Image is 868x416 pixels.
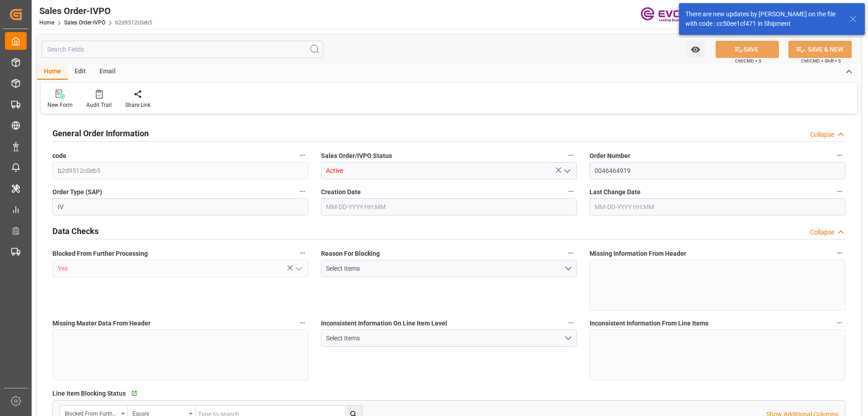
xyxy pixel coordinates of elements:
button: Blocked From Further Processing [297,247,308,259]
span: Ctrl/CMD + Shift + S [801,57,841,64]
div: Home [37,64,68,80]
button: open menu [321,330,577,347]
span: Order Number [590,151,630,161]
div: There are new updates by [PERSON_NAME] on the file with code : cc50ee1cf471 in Shipment [685,10,841,29]
input: Search Fields [42,41,323,58]
span: Ctrl/CMD + S [735,57,761,64]
div: Audit Trail [86,101,112,109]
button: Reason For Blocking [565,247,577,259]
span: Blocked From Further Processing [52,249,148,258]
a: Home [39,19,54,26]
div: Collapse [810,228,834,237]
div: Select Items [326,334,563,343]
input: MM-DD-YYYY HH:MM [590,198,845,215]
a: Sales Order-IVPO [64,19,105,26]
div: Share Link [125,101,151,109]
button: Creation Date [565,186,577,197]
span: Inconsistent Information On Line Item Level [321,319,447,328]
button: open menu [686,41,705,58]
div: Edit [68,64,93,80]
span: Inconsistent Information From Line Items [590,319,708,328]
button: Order Type (SAP) [297,186,308,197]
button: Order Number [834,149,845,161]
button: Last Change Date [834,186,845,197]
h2: General Order Information [52,127,149,139]
button: open menu [291,262,305,276]
input: MM-DD-YYYY HH:MM [321,198,577,215]
span: Line Item Blocking Status [52,389,126,398]
img: Evonik-brand-mark-Deep-Purple-RGB.jpeg_1700498283.jpeg [641,7,699,23]
button: Missing Information From Header [834,247,845,259]
div: Sales Order-IVPO [39,4,152,18]
div: Email [93,64,123,80]
span: Missing Information From Header [590,249,686,258]
button: SAVE & NEW [788,41,852,58]
h2: Data Checks [52,225,99,237]
span: Last Change Date [590,187,641,197]
span: Reason For Blocking [321,249,380,258]
span: Sales Order/IVPO Status [321,151,392,161]
button: code [297,149,308,161]
button: Inconsistent Information From Line Items [834,317,845,329]
span: Order Type (SAP) [52,187,102,197]
button: open menu [321,260,577,277]
button: Inconsistent Information On Line Item Level [565,317,577,329]
button: Missing Master Data From Header [297,317,308,329]
button: Sales Order/IVPO Status [565,149,577,161]
span: Missing Master Data From Header [52,319,151,328]
button: SAVE [716,41,779,58]
div: New Form [47,101,73,109]
div: Select Items [326,264,563,273]
span: code [52,151,66,161]
button: open menu [560,164,573,178]
span: Creation Date [321,187,361,197]
div: Collapse [810,130,834,139]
